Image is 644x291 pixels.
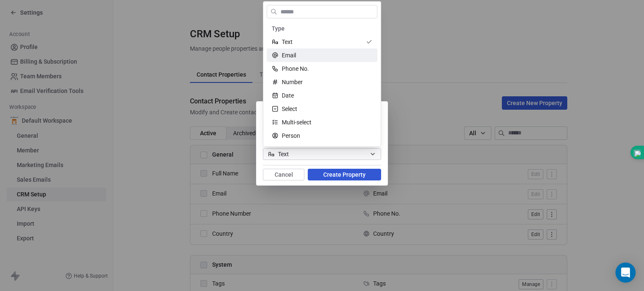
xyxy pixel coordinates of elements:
span: Email [282,51,296,59]
span: Person [282,131,300,140]
span: Multi-select [282,118,312,126]
div: Suggestions [267,22,377,196]
span: Text [282,38,293,46]
span: Type [272,24,285,33]
span: Date [282,91,294,100]
span: Phone No. [282,64,309,73]
span: Number [282,78,303,86]
span: Select [282,105,297,113]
